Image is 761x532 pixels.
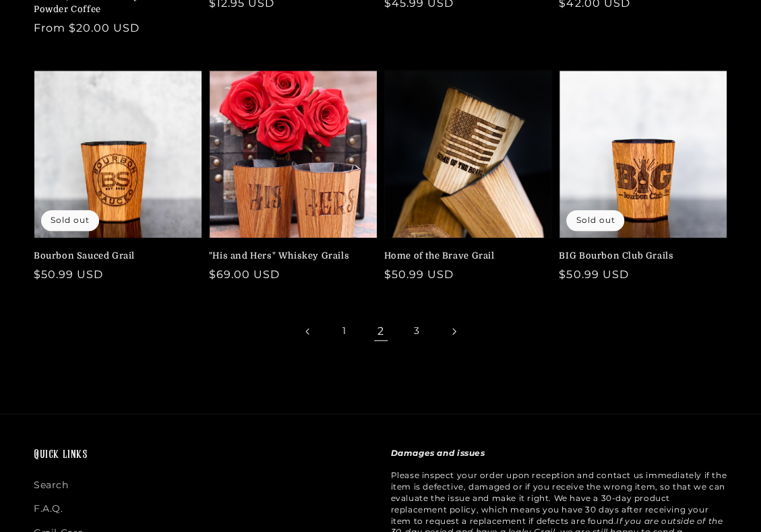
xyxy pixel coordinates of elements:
[34,477,69,497] a: Search
[330,317,359,346] a: Page 1
[439,317,468,346] a: Next page
[34,497,63,521] a: F.A.Q.
[402,317,432,346] a: Page 3
[209,250,369,262] a: "His and Hers" Whiskey Grails
[34,250,194,262] a: Bourbon Sauced Grail
[34,317,727,346] nav: Pagination
[391,448,485,458] strong: Damages and issues
[34,448,371,463] h2: Quick links
[293,317,323,346] a: Previous page
[384,250,545,262] a: Home of the Brave Grail
[559,250,719,262] a: BIG Bourbon Club Grails
[366,317,396,346] span: Page 2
